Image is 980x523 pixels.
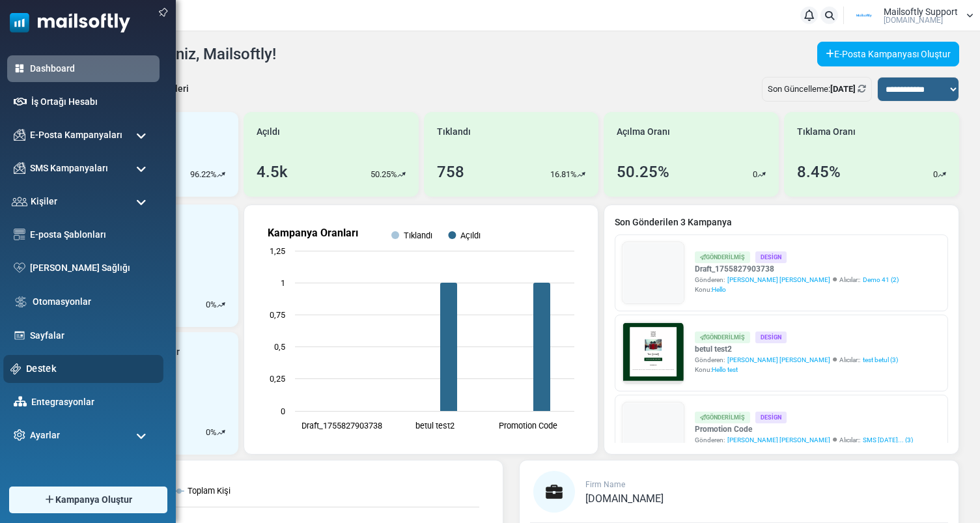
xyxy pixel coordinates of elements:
p: 0 [933,168,938,181]
img: contacts-icon.svg [12,197,27,206]
img: support-icon.svg [10,363,21,375]
span: Açılma Oranı [617,125,670,139]
a: Sayfalar [30,329,153,343]
div: Gönderilmiş [695,412,750,423]
a: Demo 41 (2) [863,275,899,285]
a: SMS [DATE]... (3) [863,435,913,445]
span: Hello [712,286,726,293]
text: Açıldı [460,231,481,240]
a: Promotion Code [695,423,913,435]
img: workflow.svg [14,294,28,309]
div: 758 [437,160,464,184]
span: E-Posta Kampanyaları [30,128,122,142]
a: Draft_1755827903738 [695,263,899,275]
img: settings-icon.svg [14,429,25,441]
a: [PERSON_NAME] Sağlığı [30,261,153,275]
text: 0 [281,406,285,416]
svg: Kampanya Oranları [255,216,587,444]
p: 96.22% [190,168,217,181]
div: % [206,298,225,311]
text: Kampanya Oranları [268,227,358,239]
div: Gönderilmiş [695,332,750,343]
div: Son Güncelleme: [762,77,872,102]
span: [DOMAIN_NAME] [884,16,943,24]
text: 0,75 [270,310,285,320]
span: Açıldı [257,125,280,139]
a: Dashboard [30,62,153,76]
div: 50.25% [617,160,669,184]
a: Destek [26,361,156,376]
div: Gönderen: Alıcılar:: [695,355,898,365]
span: SMS Kampanyaları [30,162,108,175]
text: Promotion Code [498,421,557,431]
p: 16.81% [550,168,577,181]
text: Draft_1755827903738 [301,421,382,431]
p: 0 [753,168,757,181]
img: domain-health-icon.svg [14,262,25,273]
text: Tıklandı [404,231,432,240]
text: Toplam Kişi [188,486,231,496]
a: Refresh Stats [858,84,866,94]
div: Konu: [695,285,899,294]
div: Gönderen: Alıcılar:: [695,435,913,445]
p: 50.25% [371,168,397,181]
div: Design [755,412,787,423]
div: % [206,426,225,439]
span: Kişiler [31,195,57,208]
div: 4.5k [257,160,288,184]
a: Son Gönderilen 3 Kampanya [615,216,948,229]
span: [PERSON_NAME] [PERSON_NAME] [727,355,830,365]
div: Design [755,251,787,262]
a: [DOMAIN_NAME] [585,494,664,504]
a: Shop Now and Save Big! [158,259,292,283]
img: User Logo [848,6,880,25]
span: [PERSON_NAME] [PERSON_NAME] [727,275,830,285]
span: Mailsoftly Support [884,7,958,16]
strong: Follow Us [200,308,249,319]
span: Tıklandı [437,125,471,139]
p: Lorem ipsum dolor sit amet, consectetur adipiscing elit, sed do eiusmod tempor incididunt [68,342,381,354]
a: Otomasyonlar [33,295,153,309]
span: Tıklama Oranı [797,125,856,139]
a: User Logo Mailsoftly Support [DOMAIN_NAME] [848,6,973,25]
img: campaigns-icon.png [14,129,25,141]
a: İş Ortağı Hesabı [31,95,153,109]
a: E-Posta Kampanyası Oluştur [817,42,959,66]
span: [PERSON_NAME] [PERSON_NAME] [727,435,830,445]
span: Firm Name [585,480,625,489]
p: 0 [206,426,210,439]
img: email-templates-icon.svg [14,229,25,240]
a: test betul (3) [863,355,898,365]
text: 1,25 [270,246,285,256]
div: Gönderilmiş [695,251,750,262]
h1: Test {(email)} [59,226,391,246]
text: 0,25 [270,374,285,384]
div: Gönderen: Alıcılar:: [695,275,899,285]
span: Ayarlar [30,429,60,442]
img: campaigns-icon.png [14,162,25,174]
span: Kampanya Oluştur [55,493,132,507]
b: [DATE] [830,84,856,94]
a: betul test2 [695,343,898,355]
img: dashboard-icon-active.svg [14,63,25,74]
text: 0,5 [274,342,285,352]
a: Entegrasyonlar [31,395,153,409]
div: 8.45% [797,160,841,184]
span: Hello test [712,366,738,373]
p: 0 [206,298,210,311]
span: [DOMAIN_NAME] [585,492,664,505]
a: E-posta Şablonları [30,228,153,242]
div: Konu: [695,365,898,375]
div: Design [755,332,787,343]
strong: Shop Now and Save Big! [171,265,279,276]
text: betul test2 [415,421,454,431]
img: landing_pages.svg [14,330,25,341]
text: 1 [281,278,285,288]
